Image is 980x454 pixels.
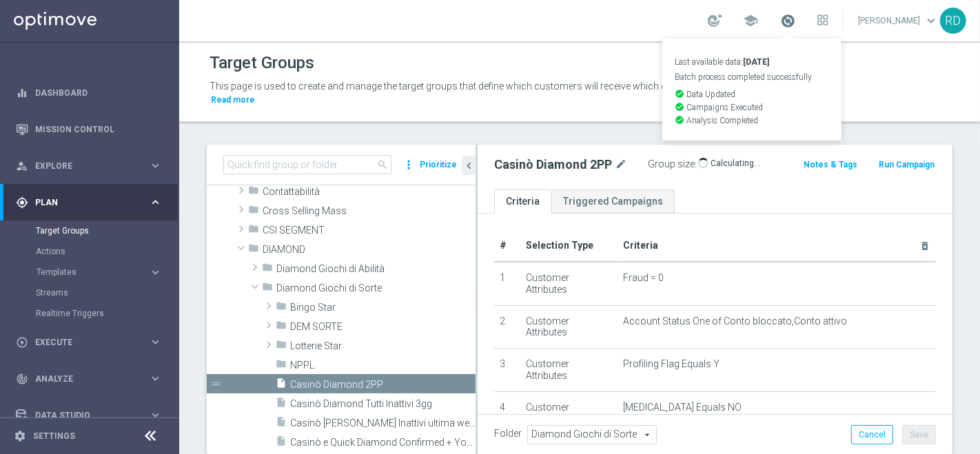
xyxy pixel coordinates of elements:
div: Execute [16,336,149,349]
button: Prioritize [418,156,459,174]
i: insert_drive_file [276,416,287,432]
i: play_circle_outline [16,336,28,349]
i: folder [276,339,287,355]
i: gps_fixed [16,196,28,209]
span: Plan [35,198,149,207]
i: settings [14,430,26,442]
i: folder [248,243,259,258]
i: track_changes [16,373,28,385]
button: play_circle_outline Execute keyboard_arrow_right [15,337,163,348]
span: Bingo Star [290,302,476,313]
i: folder [276,320,287,336]
span: DEM SORTE [290,321,476,333]
i: folder [248,204,259,220]
span: school [743,13,758,28]
button: track_changes Analyze keyboard_arrow_right [15,373,163,384]
strong: [DATE] [743,57,769,67]
i: mode_edit [615,156,627,173]
div: Plan [16,196,149,209]
button: Notes & Tags [802,157,859,172]
p: Calculating… [711,158,760,169]
span: search [377,159,388,170]
button: person_search Explore keyboard_arrow_right [15,161,163,172]
div: Data Studio [16,409,149,422]
i: person_search [16,160,28,172]
span: Casin&#xF2; e Quick Diamond Confirmed &#x2B; Young&#x2B; Exiting [290,437,476,448]
span: Account Status One of Conto bloccato,Conto attivo [623,316,847,327]
button: Cancel [851,425,893,444]
td: Customer Attributes [520,305,617,349]
i: check_circle [675,102,684,112]
span: Lotterie Star [290,340,476,352]
td: Customer Attributes [520,262,617,305]
div: gps_fixed Plan keyboard_arrow_right [15,197,163,208]
a: Last available data:[DATE] Batch process completed successfully check_circle Data Updated check_c... [779,10,797,32]
span: DIAMOND [263,244,476,256]
td: Customer Attributes [520,349,617,392]
button: Read more [210,92,256,107]
button: Mission Control [15,124,163,135]
a: Settings [33,432,75,440]
span: Casin&#xF2; Diamond Tutti Inattivi 3gg [290,398,476,410]
span: Casin&#xF2; Diamond Tutti Inattivi ultima week [290,417,476,429]
p: Batch process completed successfully [675,73,829,81]
a: [PERSON_NAME]keyboard_arrow_down [857,10,940,31]
div: Templates [36,262,178,282]
span: Cross Selling Mass [263,205,476,217]
td: 4 [494,391,520,435]
label: Folder [494,428,522,440]
button: Run Campaign [877,157,936,172]
th: Selection Type [520,230,617,262]
button: Save [902,425,936,444]
i: folder [276,358,287,374]
p: Analysis Completed [675,115,829,125]
div: Explore [16,160,149,172]
p: Last available data: [675,58,829,66]
i: keyboard_arrow_right [149,372,162,385]
button: Data Studio keyboard_arrow_right [15,410,163,421]
div: Templates [37,268,149,276]
a: Actions [36,246,143,257]
span: Execute [35,338,149,347]
div: RD [940,8,966,34]
span: This page is used to create and manage the target groups that define which customers will receive... [210,81,713,92]
span: NPPL [290,360,476,371]
div: Streams [36,282,178,303]
span: keyboard_arrow_down [923,13,939,28]
a: Dashboard [35,74,162,111]
i: keyboard_arrow_right [149,336,162,349]
p: Data Updated [675,89,829,99]
a: Triggered Campaigns [551,189,675,214]
td: Customer Attributes [520,391,617,435]
a: Criteria [494,189,551,214]
span: Fraud = 0 [623,272,664,284]
div: Templates keyboard_arrow_right [36,267,163,278]
i: insert_drive_file [276,435,287,451]
i: insert_drive_file [276,378,287,393]
i: insert_drive_file [276,397,287,413]
i: keyboard_arrow_right [149,196,162,209]
span: Criteria [623,240,658,251]
a: Target Groups [36,225,143,236]
span: Diamond Giochi di Sorte [276,282,476,294]
span: Profiling Flag Equals Y [623,358,719,370]
a: Mission Control [35,111,162,147]
i: folder [248,223,259,239]
th: # [494,230,520,262]
span: Explore [35,162,149,170]
i: chevron_left [462,159,476,172]
a: Streams [36,287,143,298]
div: Realtime Triggers [36,303,178,324]
button: equalizer Dashboard [15,87,163,99]
label: Group size [648,158,695,170]
i: keyboard_arrow_right [149,409,162,422]
i: folder [248,185,259,200]
span: Casin&#xF2; Diamond 2PP [290,379,476,391]
div: Mission Control [16,111,162,147]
